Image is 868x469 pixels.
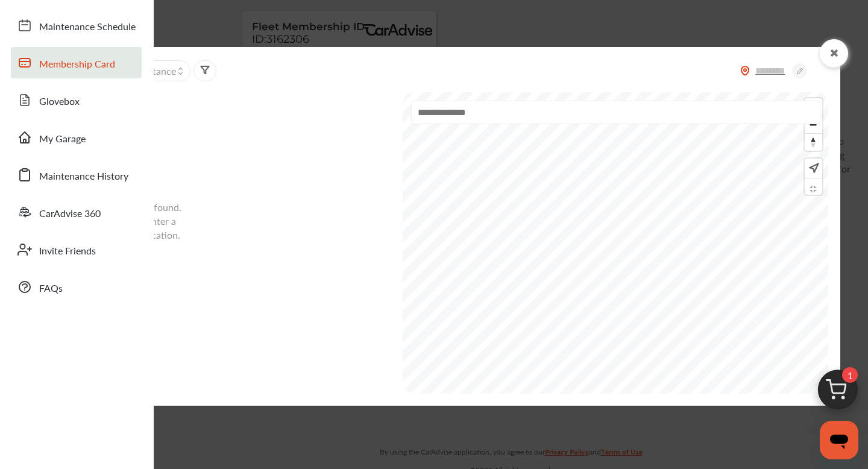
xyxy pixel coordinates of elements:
[39,169,128,184] span: Maintenance History
[11,10,142,41] a: Maintenance Schedule
[39,57,115,72] span: Membership Card
[11,271,142,303] a: FAQs
[11,47,142,78] a: Membership Card
[11,159,142,190] a: Maintenance History
[820,421,858,459] iframe: Button to launch messaging window
[39,19,136,35] span: Maintenance Schedule
[809,364,867,422] img: cart_icon.3d0951e8.svg
[39,244,96,259] span: Invite Friends
[39,206,101,222] span: CarAdvise 360
[39,281,63,297] span: FAQs
[39,131,86,147] span: My Garage
[11,197,142,228] a: CarAdvise 360
[11,84,142,116] a: Glovebox
[39,94,80,110] span: Glovebox
[842,367,858,383] span: 1
[11,122,142,153] a: My Garage
[11,234,142,265] a: Invite Friends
